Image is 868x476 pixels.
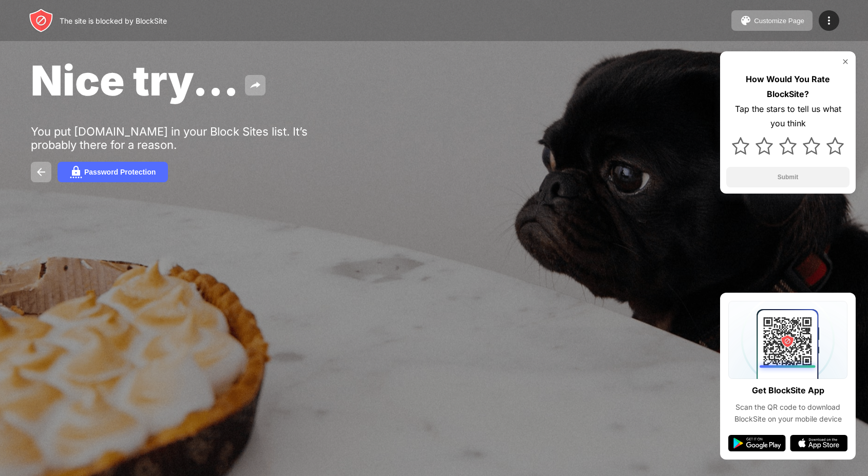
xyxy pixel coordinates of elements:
button: Submit [726,167,850,187]
button: Password Protection [58,162,168,182]
div: Customize Page [754,17,804,25]
img: star.svg [826,137,844,155]
div: Scan the QR code to download BlockSite on your mobile device [728,402,847,425]
img: star.svg [732,137,749,155]
img: qrcode.svg [728,301,847,379]
img: password.svg [70,166,82,178]
img: app-store.svg [790,435,847,451]
button: Customize Page [731,10,813,31]
div: How Would You Rate BlockSite? [726,72,850,102]
div: Tap the stars to tell us what you think [726,102,850,131]
div: The site is blocked by BlockSite [60,16,167,25]
img: rate-us-close.svg [841,58,850,66]
img: google-play.svg [728,435,786,451]
img: menu-icon.svg [823,14,835,27]
img: star.svg [756,137,773,155]
img: star.svg [779,137,797,155]
span: Nice try... [31,55,239,105]
div: Password Protection [84,168,156,176]
img: pallet.svg [740,14,752,27]
img: share.svg [249,79,261,91]
div: Get BlockSite App [752,383,824,398]
img: star.svg [803,137,820,155]
img: header-logo.svg [29,8,53,33]
div: You put [DOMAIN_NAME] in your Block Sites list. It’s probably there for a reason. [31,125,348,151]
img: back.svg [35,166,47,178]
